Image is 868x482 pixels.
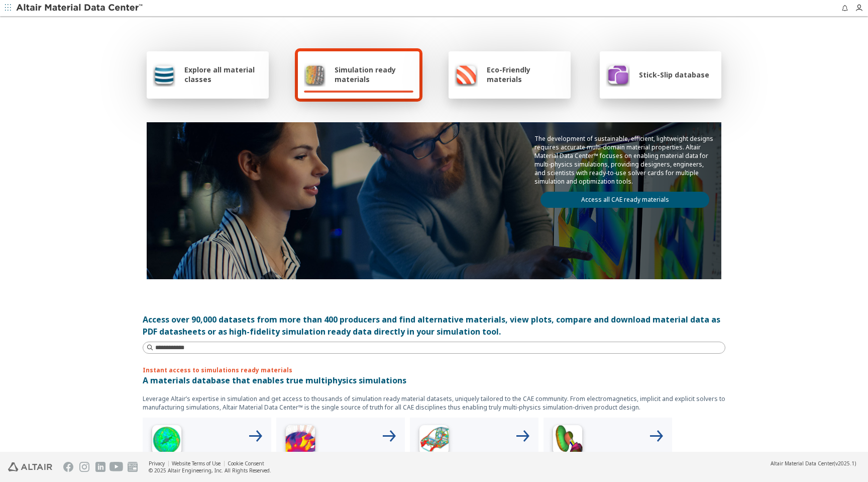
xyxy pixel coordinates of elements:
a: Website Terms of Use [172,460,221,467]
span: Simulation ready materials [335,65,413,84]
img: Simulation ready materials [304,62,325,87]
p: The development of sustainable, efficient, lightweight designs requires accurate multi-domain mat... [534,134,715,186]
img: Crash Analyses Icon [548,422,588,462]
img: Structural Analyses Icon [414,422,454,462]
img: Eco-Friendly materials [455,62,478,87]
img: High Frequency Icon [147,422,187,462]
div: (v2025.1) [771,460,856,467]
img: Low Frequency Icon [280,422,320,462]
span: Eco-Friendly materials [487,65,564,84]
img: Explore all material classes [153,62,175,87]
a: Privacy [149,460,165,467]
img: Altair Material Data Center [16,3,144,13]
a: Access all CAE ready materials [540,192,709,208]
img: Stick-Slip database [606,62,630,87]
p: Instant access to simulations ready materials [143,366,725,374]
span: Altair Material Data Center [771,460,834,467]
p: A materials database that enables true multiphysics simulations [143,374,725,386]
div: © 2025 Altair Engineering, Inc. All Rights Reserved. [149,467,271,474]
p: Leverage Altair’s expertise in simulation and get access to thousands of simulation ready materia... [143,394,725,412]
div: Access over 90,000 datasets from more than 400 producers and find alternative materials, view plo... [143,313,725,338]
a: Cookie Consent [228,460,264,467]
span: Stick-Slip database [639,70,709,79]
span: Explore all material classes [184,65,263,84]
img: Altair Engineering [8,462,52,471]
